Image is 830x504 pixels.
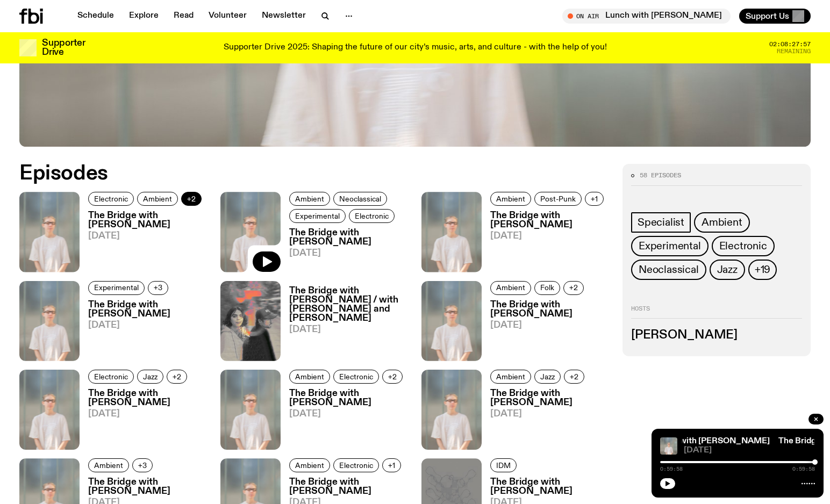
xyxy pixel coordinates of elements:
h3: The Bridge with [PERSON_NAME] / with [PERSON_NAME] and [PERSON_NAME] [289,286,409,323]
button: +1 [585,192,604,206]
span: IDM [496,461,511,469]
a: Electronic [88,192,134,206]
h3: The Bridge with [PERSON_NAME] [88,478,207,496]
a: Electronic [333,458,379,472]
img: Mara stands in front of a frosted glass wall wearing a cream coloured t-shirt and black glasses. ... [19,192,80,272]
a: The Bridge with [PERSON_NAME] / with [PERSON_NAME] and [PERSON_NAME][DATE] [281,286,409,361]
span: 0:59:58 [660,466,683,472]
span: [DATE] [289,409,409,419]
span: Support Us [746,11,789,21]
p: Supporter Drive 2025: Shaping the future of our city’s music, arts, and culture - with the help o... [224,43,607,53]
h3: The Bridge with [PERSON_NAME] [490,211,610,229]
a: The Bridge with [PERSON_NAME][DATE] [482,300,610,361]
span: Ambient [496,284,525,292]
a: IDM [490,458,517,472]
span: Experimental [295,212,340,220]
span: [DATE] [88,409,207,419]
a: The Bridge with [PERSON_NAME][DATE] [281,389,409,450]
span: 58 episodes [640,172,681,178]
a: Ambient [694,212,750,233]
a: The Bridge with [PERSON_NAME][DATE] [281,228,409,272]
a: The Bridge with [PERSON_NAME][DATE] [482,389,610,450]
h3: The Bridge with [PERSON_NAME] [88,211,207,229]
span: +1 [388,461,395,469]
span: [DATE] [88,232,207,241]
h3: [PERSON_NAME] [631,329,802,341]
a: Explore [123,9,165,24]
a: Ambient [490,370,531,384]
span: Specialist [638,217,684,228]
a: Experimental [289,209,346,223]
a: Ambient [289,192,330,206]
span: Folk [540,284,554,292]
span: 02:08:27:57 [769,41,811,47]
span: Ambient [94,461,123,469]
button: +2 [382,370,403,384]
h3: The Bridge with [PERSON_NAME] [289,228,409,247]
img: Mara stands in front of a frosted glass wall wearing a cream coloured t-shirt and black glasses. ... [660,437,677,455]
img: Mara stands in front of a frosted glass wall wearing a cream coloured t-shirt and black glasses. ... [421,192,482,272]
span: Electronic [719,240,767,252]
button: +3 [132,458,153,472]
button: Support Us [739,9,811,24]
span: +1 [591,195,598,203]
span: Ambient [295,372,324,380]
span: [DATE] [684,447,815,455]
a: Folk [534,281,560,295]
span: [DATE] [490,409,610,419]
span: [DATE] [490,232,610,241]
span: Ambient [295,461,324,469]
img: Mara stands in front of a frosted glass wall wearing a cream coloured t-shirt and black glasses. ... [421,370,482,450]
span: +2 [569,284,578,292]
span: Electronic [94,195,128,203]
button: +3 [148,281,168,295]
a: The Bridge with [PERSON_NAME][DATE] [482,211,610,272]
span: +2 [388,372,397,380]
span: Experimental [94,284,139,292]
a: Read [167,9,200,24]
h2: Hosts [631,306,802,319]
img: Mara stands in front of a frosted glass wall wearing a cream coloured t-shirt and black glasses. ... [19,370,80,450]
h3: The Bridge with [PERSON_NAME] [490,300,610,319]
span: Ambient [702,217,742,228]
a: Neoclassical [333,192,387,206]
span: Electronic [94,372,128,380]
span: 0:59:58 [792,466,815,472]
span: +3 [138,461,147,469]
span: Jazz [717,264,738,276]
span: Remaining [777,48,811,54]
a: Electronic [88,370,134,384]
a: Ambient [137,192,178,206]
img: Mara stands in front of a frosted glass wall wearing a cream coloured t-shirt and black glasses. ... [421,281,482,361]
img: Mara stands in front of a frosted glass wall wearing a cream coloured t-shirt and black glasses. ... [220,370,281,450]
h3: The Bridge with [PERSON_NAME] [490,389,610,407]
a: Schedule [71,9,120,24]
span: [DATE] [289,249,409,258]
a: Electronic [712,236,775,256]
a: Jazz [710,260,745,280]
button: +2 [563,281,584,295]
a: The Bridge with [PERSON_NAME][DATE] [80,300,207,361]
a: Post-Punk [534,192,582,206]
span: +3 [154,284,162,292]
span: [DATE] [289,325,409,334]
span: Neoclassical [639,264,699,276]
a: Ambient [289,458,330,472]
a: Volunteer [202,9,253,24]
h3: The Bridge with [PERSON_NAME] [289,478,409,496]
a: Jazz [137,370,163,384]
span: Ambient [143,195,172,203]
h2: Episodes [19,164,542,183]
img: Mara stands in front of a frosted glass wall wearing a cream coloured t-shirt and black glasses. ... [19,281,80,361]
h3: The Bridge with [PERSON_NAME] [289,389,409,407]
button: +2 [564,370,584,384]
span: Electronic [339,372,373,380]
span: Ambient [496,195,525,203]
a: Newsletter [255,9,312,24]
span: Neoclassical [339,195,381,203]
a: Electronic [333,370,379,384]
span: Ambient [496,372,525,380]
a: Ambient [289,370,330,384]
span: +19 [755,264,770,276]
